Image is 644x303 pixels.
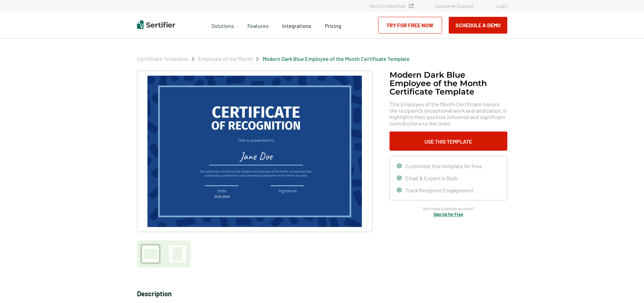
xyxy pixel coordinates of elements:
a: Integrations [282,21,311,29]
span: Customize this template for free [405,163,482,169]
img: Sertifier | Digital Credentialing Platform [137,21,175,29]
a: Login [496,3,507,9]
div: Breadcrumb [137,55,410,62]
span: Don’t have a Sertifier account? [423,205,474,212]
img: Modern Dark Blue Employee of the Month Certificate Template [147,76,362,227]
span: Email & Export in Bulk [405,175,457,181]
a: Employee of the Month [198,55,253,62]
span: This Employee of the Month Certificate honors the recipient’s exceptional work and dedication. It... [389,101,507,126]
span: Track Recipient Engagement [405,187,474,193]
a: Sign Up for Free [434,212,463,217]
span: Solutions [211,21,234,29]
a: Certificate Templates [137,55,189,62]
a: Verify Credentials [370,3,413,9]
a: Try for Free Now [378,17,442,34]
span: Features [247,21,269,29]
a: Modern Dark Blue Employee of the Month Certificate Template [263,55,410,62]
span: Integrations [282,23,311,29]
span: Description [137,290,172,298]
button: Use This Template [389,131,507,151]
span: Pricing [325,23,341,29]
a: Pricing [325,21,341,29]
h1: Modern Dark Blue Employee of the Month Certificate Template [389,71,507,96]
a: Customer Support [435,3,474,9]
img: Verified [409,4,413,8]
